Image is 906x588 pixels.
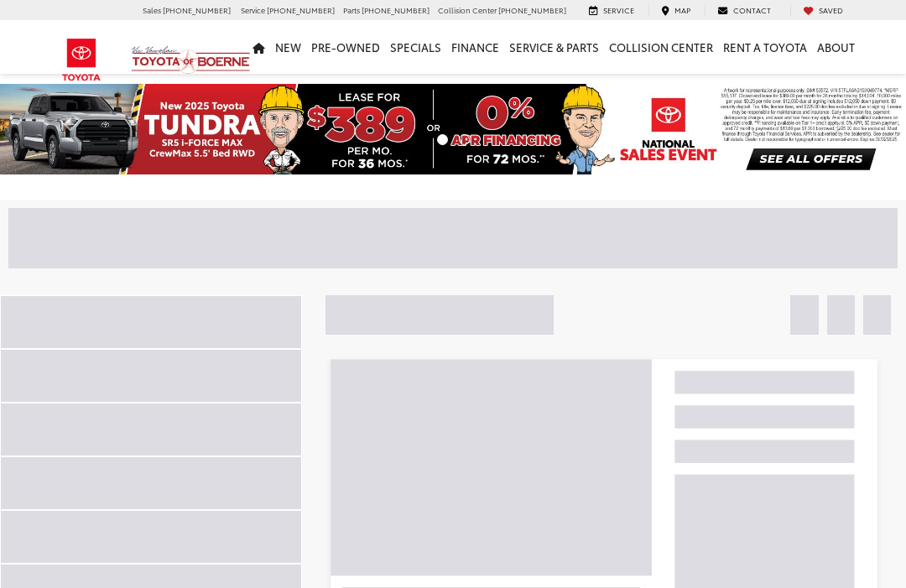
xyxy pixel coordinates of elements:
[705,5,784,16] a: Contact
[362,4,430,15] span: [PHONE_NUMBER]
[241,4,265,15] span: Service
[343,4,360,15] span: Parts
[50,33,113,87] img: Toyota
[270,20,306,74] a: New
[306,20,385,74] a: Pre-Owned
[604,20,718,74] a: Collision Center
[812,20,860,74] a: About
[718,20,812,74] a: Rent a Toyota
[131,45,251,75] img: Vic Vaughan Toyota of Boerne
[438,4,497,15] span: Collision Center
[385,20,446,74] a: Specials
[819,4,843,15] span: Saved
[267,4,335,15] span: [PHONE_NUMBER]
[498,4,566,15] span: [PHONE_NUMBER]
[163,4,231,15] span: [PHONE_NUMBER]
[603,4,634,15] span: Service
[674,4,690,15] span: Map
[733,4,771,15] span: Contact
[247,20,270,74] a: Home
[446,20,504,74] a: Finance
[143,4,161,15] span: Sales
[790,5,856,16] a: My Saved Vehicles
[576,5,647,16] a: Service
[648,5,703,16] a: Map
[504,20,604,74] a: Service & Parts: Opens in a new tab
